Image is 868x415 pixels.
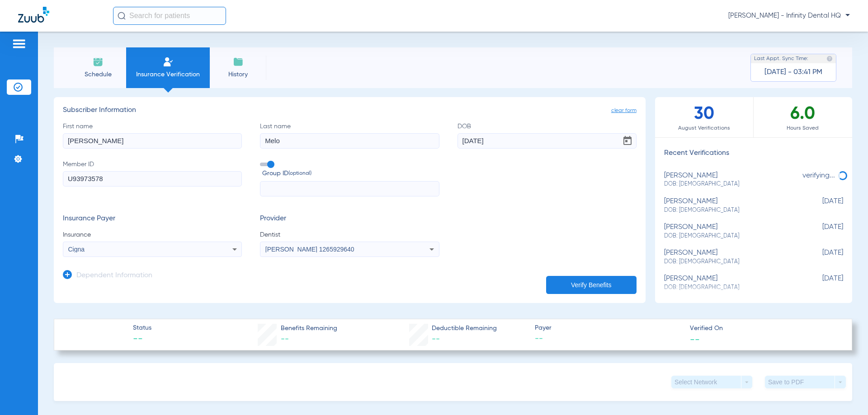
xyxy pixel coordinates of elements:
span: [DATE] [798,275,843,291]
img: hamburger-icon [12,38,26,49]
label: Member ID [63,160,242,197]
span: Status [133,323,151,333]
span: Group ID [262,169,439,178]
div: [PERSON_NAME] [664,275,798,291]
span: verifying... [802,172,835,179]
h3: Provider [260,214,439,224]
div: [PERSON_NAME] [664,223,798,240]
small: (optional) [288,169,311,178]
span: DOB: [DEMOGRAPHIC_DATA] [664,206,798,214]
input: Last name [260,133,439,149]
span: -- [133,333,151,346]
img: Zuub Logo [18,7,49,23]
label: First name [63,122,242,149]
span: DOB: [DEMOGRAPHIC_DATA] [664,258,798,266]
input: DOBOpen calendar [458,133,637,149]
img: Schedule [93,56,104,67]
input: Search for patients [113,7,226,25]
h3: Subscriber Information [63,106,637,115]
span: -- [432,335,440,343]
span: Hours Saved [754,124,852,133]
input: Member ID [63,171,242,187]
img: History [233,56,244,67]
h3: Recent Verifications [655,149,852,158]
span: DOB: [DEMOGRAPHIC_DATA] [664,232,798,240]
span: Cigna [68,246,85,253]
span: -- [535,333,682,345]
span: Last Appt. Sync Time: [754,54,808,63]
div: [PERSON_NAME] [664,197,798,214]
span: [PERSON_NAME] - Infinity Dental HQ [728,11,850,20]
div: [PERSON_NAME] [664,172,798,188]
span: Schedule [76,70,119,79]
button: Open calendar [618,132,637,150]
h3: Insurance Payer [63,214,242,224]
iframe: Chat Widget [823,372,868,415]
img: Search Icon [118,12,126,20]
div: [PERSON_NAME] [664,249,798,266]
span: [DATE] - 03:41 PM [764,68,822,77]
input: First name [63,133,242,149]
span: Dentist [260,230,439,239]
span: clear form [611,106,637,115]
span: Verified On [690,324,837,333]
span: [DATE] [798,249,843,266]
span: Insurance [63,230,242,239]
span: [DATE] [798,223,843,240]
span: August Verifications [655,124,753,133]
div: 30 [655,97,754,137]
span: History [217,70,259,79]
label: DOB [458,122,637,149]
h3: Dependent Information [76,271,152,280]
span: DOB: [DEMOGRAPHIC_DATA] [664,180,798,188]
span: [PERSON_NAME] 1265929640 [265,246,354,253]
span: -- [281,335,289,343]
img: last sync help info [826,56,833,62]
label: Last name [260,122,439,149]
img: Manual Insurance Verification [163,56,174,67]
div: 6.0 [754,97,852,137]
span: DOB: [DEMOGRAPHIC_DATA] [664,284,798,292]
span: Insurance Verification [133,70,203,79]
span: Deductible Remaining [432,324,497,333]
span: Benefits Remaining [281,324,337,333]
span: -- [690,334,700,344]
span: [DATE] [798,197,843,214]
button: Verify Benefits [546,276,637,294]
span: Payer [535,323,682,333]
